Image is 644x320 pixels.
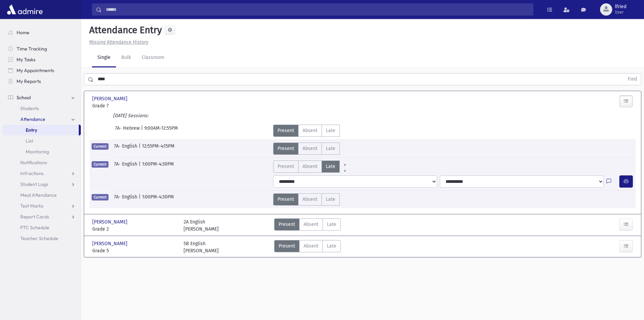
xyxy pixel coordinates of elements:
span: Present [278,196,294,203]
a: Entry [3,125,79,135]
a: My Appointments [3,65,81,76]
span: Absent [303,145,317,152]
a: Classroom [136,48,170,67]
div: AttTypes [273,193,340,206]
img: AdmirePro [5,3,44,16]
a: Single [92,48,116,67]
div: AttTypes [274,218,341,233]
a: All Prior [340,161,350,166]
span: Present [279,242,295,250]
span: Student Logs [20,181,48,187]
span: User [615,9,626,15]
span: | [139,193,142,206]
span: Attendance [20,116,45,122]
a: Test Marks [3,200,81,211]
div: AttTypes [273,125,340,137]
span: My Tasks [17,57,35,63]
span: 1:00PM-4:30PM [142,161,174,173]
span: lfried [615,4,626,9]
span: | [139,161,142,173]
span: [PERSON_NAME] [92,240,129,247]
span: Current [92,143,109,150]
h5: Attendance Entry [87,24,162,36]
span: Time Tracking [17,46,47,52]
span: Present [278,127,294,134]
span: Report Cards [20,214,49,220]
span: My Reports [17,78,41,84]
a: Missing Attendance History [87,39,148,45]
span: | [139,143,142,155]
a: My Tasks [3,54,81,65]
span: [PERSON_NAME] [92,218,129,226]
span: Grade 2 [92,226,177,233]
span: Present [278,163,294,170]
span: 7A- Hebrew [115,125,141,137]
span: Infractions [20,170,44,176]
a: Time Tracking [3,43,81,54]
button: Find [624,73,641,85]
div: 2A English [PERSON_NAME] [184,218,219,233]
span: Late [326,196,335,203]
span: 1:00PM-4:30PM [142,193,174,206]
a: List [3,135,81,146]
span: Entry [26,127,37,133]
div: AttTypes [274,240,341,254]
span: 12:55PM-4:15PM [142,143,174,155]
u: Missing Attendance History [89,39,148,45]
a: Bulk [116,48,136,67]
span: List [26,138,33,144]
span: Late [327,242,336,250]
a: PTC Schedule [3,222,81,233]
a: Students [3,103,81,114]
span: Current [92,161,109,168]
span: Present [279,221,295,228]
a: Infractions [3,168,81,179]
span: Grade 7 [92,102,177,109]
span: Late [326,127,335,134]
input: Search [102,3,533,16]
span: Absent [303,196,317,203]
div: 5B English [PERSON_NAME] [184,240,219,254]
span: Monitoring [26,149,49,155]
span: [PERSON_NAME] [92,95,129,102]
span: Late [327,221,336,228]
div: AttTypes [273,143,340,155]
a: Student Logs [3,179,81,190]
span: 7A- English [114,143,139,155]
a: School [3,92,81,103]
a: Teacher Schedule [3,233,81,244]
a: Monitoring [3,146,81,157]
span: My Appointments [17,67,54,73]
span: Absent [303,127,317,134]
span: 7A- English [114,193,139,206]
a: Attendance [3,114,81,125]
a: All Later [340,166,350,171]
a: Report Cards [3,211,81,222]
span: Grade 5 [92,247,177,254]
a: Notifications [3,157,81,168]
div: AttTypes [273,161,350,173]
span: Absent [304,242,318,250]
span: 9:00AM-12:55PM [144,125,178,137]
span: Students [20,105,39,111]
span: Current [92,194,109,200]
span: Late [326,163,335,170]
span: Teacher Schedule [20,235,58,241]
i: [DATE] Sessions: [113,113,148,119]
span: | [141,125,144,137]
span: PTC Schedule [20,225,49,231]
a: My Reports [3,76,81,87]
a: Meal Attendance [3,190,81,200]
span: Meal Attendance [20,192,57,198]
span: Home [17,29,29,36]
span: Notifications [20,159,47,166]
span: Absent [303,163,317,170]
span: Test Marks [20,203,43,209]
a: Home [3,27,81,38]
span: Present [278,145,294,152]
span: Late [326,145,335,152]
span: School [17,94,31,101]
span: 7A- English [114,161,139,173]
span: Absent [304,221,318,228]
